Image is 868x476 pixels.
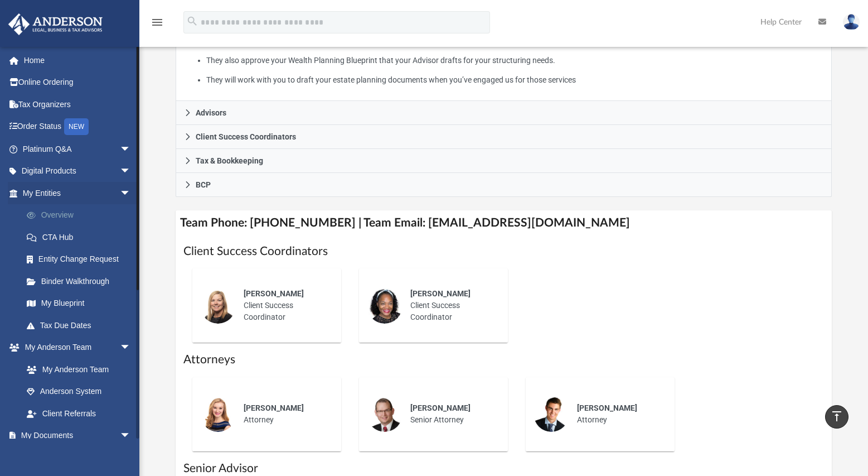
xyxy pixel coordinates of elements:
span: arrow_drop_down [120,160,142,183]
span: Tax & Bookkeeping [196,157,263,165]
div: Attorney [236,395,333,434]
h4: Team Phone: [PHONE_NUMBER] | Team Email: [EMAIL_ADDRESS][DOMAIN_NAME] [176,210,831,235]
span: Advisors [196,109,226,117]
a: Binder Walkthrough [16,270,148,292]
li: They will work with you to draft your estate planning documents when you’ve engaged us for those ... [206,73,823,87]
a: Digital Productsarrow_drop_down [8,160,148,182]
div: NEW [64,118,89,135]
span: arrow_drop_down [120,425,142,448]
a: Tax Organizers [8,93,148,116]
a: BCP [176,173,831,197]
h1: Attorneys [183,352,823,368]
span: [PERSON_NAME] [410,289,471,298]
img: Anderson Advisors Platinum Portal [5,13,106,35]
a: Platinum Q&Aarrow_drop_down [8,138,148,160]
a: vertical_align_top [825,405,848,429]
span: arrow_drop_down [120,336,142,359]
span: Client Success Coordinators [196,133,296,141]
span: [PERSON_NAME] [244,289,304,298]
a: My Entitiesarrow_drop_down [8,182,148,204]
img: thumbnail [367,396,403,432]
a: menu [151,21,164,29]
a: Online Ordering [8,71,148,94]
span: [PERSON_NAME] [577,403,637,412]
a: Client Success Coordinators [176,125,831,149]
a: CTA Hub [16,226,148,248]
a: Order StatusNEW [8,116,148,138]
span: [PERSON_NAME] [244,403,304,412]
img: thumbnail [200,288,236,324]
a: Overview [16,204,148,227]
a: Entity Change Request [16,248,148,271]
img: User Pic [843,14,860,30]
div: Senior Attorney [403,395,500,434]
a: My Anderson Team [16,358,137,381]
a: My Documentsarrow_drop_down [8,425,142,447]
img: thumbnail [200,396,236,432]
a: Tax Due Dates [16,314,148,336]
a: Client Referrals [16,402,142,425]
span: [PERSON_NAME] [410,403,471,412]
i: vertical_align_top [830,410,843,423]
a: Advisors [176,101,831,125]
a: My Blueprint [16,292,142,315]
a: Anderson System [16,381,142,403]
span: arrow_drop_down [120,182,142,205]
li: They also approve your Wealth Planning Blueprint that your Advisor drafts for your structuring ne... [206,54,823,68]
div: Client Success Coordinator [236,280,333,331]
div: Client Success Coordinator [403,280,500,331]
img: thumbnail [367,288,403,324]
a: Tax & Bookkeeping [176,149,831,173]
span: BCP [196,181,211,189]
h1: Client Success Coordinators [183,243,823,259]
a: My Anderson Teamarrow_drop_down [8,336,142,359]
span: arrow_drop_down [120,138,142,161]
i: menu [151,16,164,29]
div: Attorney [569,395,667,434]
img: thumbnail [534,396,569,432]
a: Home [8,49,148,71]
i: search [186,15,198,27]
